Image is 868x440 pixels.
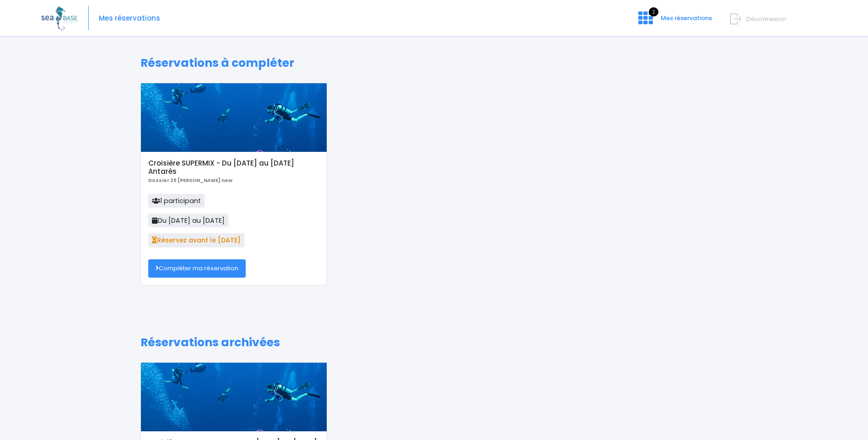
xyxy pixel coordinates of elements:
h5: Croisière SUPERMIX - Du [DATE] au [DATE] Antarès [148,159,319,176]
a: Compléter ma réservation [148,259,246,278]
span: 1 participant [148,194,205,208]
h1: Réservations à compléter [140,56,728,70]
b: Dossier 25 [PERSON_NAME] new [148,177,232,184]
h1: Réservations archivées [140,336,728,349]
span: Déconnexion [746,15,786,23]
a: 2 Mes réservations [631,17,717,26]
span: Mes réservations [661,14,712,22]
span: Du [DATE] au [DATE] [148,214,228,227]
span: 2 [649,7,658,16]
span: Réservez avant le [DATE] [148,233,244,247]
